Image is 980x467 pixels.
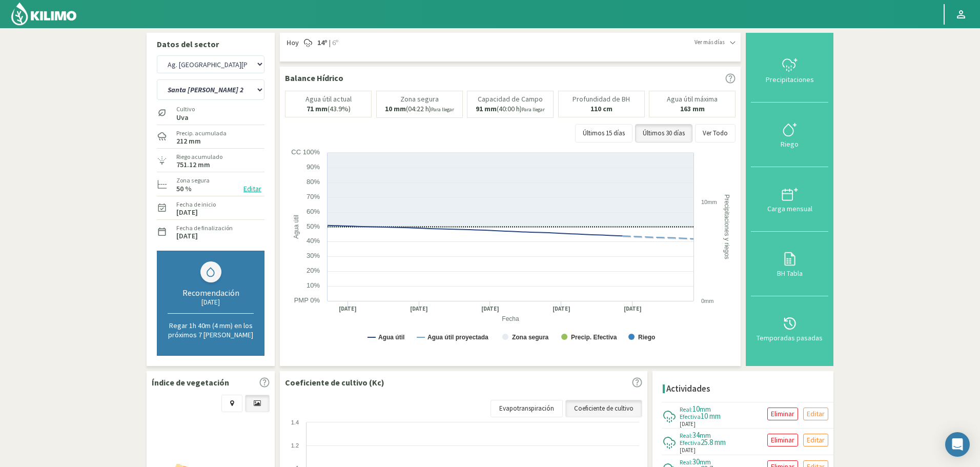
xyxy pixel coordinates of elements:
[329,38,331,48] span: |
[807,408,825,420] p: Editar
[307,252,320,259] text: 30%
[152,376,229,389] p: Índice de vegetación
[771,408,794,420] p: Eliminar
[285,38,299,48] span: Hoy
[168,321,254,339] p: Regar 1h 40m (4 mm) en los próximos 7 [PERSON_NAME]
[680,420,696,429] span: [DATE]
[571,334,617,341] text: Precip. Efectiva
[754,140,825,148] div: Riego
[157,38,264,50] p: Datos del sector
[723,194,730,259] text: Precipitaciones y riegos
[700,457,711,466] span: mm
[176,224,233,233] label: Fecha de finalización
[378,334,404,341] text: Agua útil
[701,411,721,421] span: 10 mm
[176,161,210,168] label: 751.12 mm
[307,281,320,289] text: 10%
[701,298,713,304] text: 0mm
[575,124,632,143] button: Últimos 15 días
[751,296,828,361] button: Temporadas pasadas
[573,95,630,103] p: Profundidad de BH
[285,376,384,389] p: Coeficiente de cultivo (Kc)
[771,434,794,446] p: Eliminar
[168,288,254,298] div: Recomendación
[700,431,711,440] span: mm
[680,432,692,439] span: Real:
[522,106,545,113] small: Para llegar
[635,124,692,143] button: Últimos 30 días
[307,104,328,113] b: 71 mm
[176,152,222,161] label: Riego acumulado
[331,38,338,48] span: 6º
[751,38,828,103] button: Precipitaciones
[176,114,195,121] label: Uva
[307,105,351,113] p: (43.9%)
[307,267,320,274] text: 20%
[291,442,299,449] text: 1.2
[307,208,320,215] text: 60%
[701,437,726,447] span: 25.8 mm
[692,430,700,440] span: 34
[512,334,549,341] text: Zona segura
[590,104,612,113] b: 110 cm
[807,434,825,446] p: Editar
[767,408,798,420] button: Eliminar
[176,129,227,138] label: Precip. acumulada
[666,384,710,394] h4: Actividades
[700,404,711,414] span: mm
[307,222,320,230] text: 50%
[385,105,454,113] p: (04:22 h)
[754,76,825,83] div: Precipitaciones
[695,124,736,143] button: Ver Todo
[803,434,828,446] button: Editar
[431,106,454,113] small: Para llegar
[294,296,320,304] text: PMP 0%
[385,104,406,113] b: 10 mm
[680,413,701,420] span: Efectiva
[176,105,195,114] label: Cultivo
[502,315,519,322] text: Fecha
[307,237,320,245] text: 40%
[624,305,642,313] text: [DATE]
[751,103,828,167] button: Riego
[638,334,655,341] text: Riego
[701,199,717,205] text: 10mm
[305,95,352,103] p: Agua útil actual
[339,305,357,313] text: [DATE]
[168,298,254,307] div: [DATE]
[476,104,497,113] b: 91 mm
[291,419,299,425] text: 1.4
[176,209,198,216] label: [DATE]
[291,148,320,156] text: CC 100%
[176,186,192,192] label: 50 %
[478,95,543,103] p: Capacidad de Campo
[692,404,700,414] span: 10
[317,38,328,47] strong: 14º
[680,439,701,446] span: Efectiva
[10,2,77,26] img: Kilimo
[240,183,264,195] button: Editar
[565,400,642,417] a: Coeficiente de cultivo
[427,334,488,341] text: Agua útil proyectada
[692,457,700,466] span: 30
[751,232,828,296] button: BH Tabla
[176,200,216,209] label: Fecha de inicio
[400,95,439,103] p: Zona segura
[553,305,570,313] text: [DATE]
[680,446,696,455] span: [DATE]
[695,38,725,47] span: Ver más días
[307,178,320,186] text: 80%
[176,176,210,185] label: Zona segura
[803,408,828,420] button: Editar
[410,305,428,313] text: [DATE]
[491,400,563,417] a: Evapotranspiración
[751,167,828,232] button: Carga mensual
[176,138,201,145] label: 212 mm
[754,270,825,277] div: BH Tabla
[767,434,798,446] button: Eliminar
[667,95,718,103] p: Agua útil máxima
[754,334,825,341] div: Temporadas pasadas
[481,305,499,313] text: [DATE]
[307,193,320,200] text: 70%
[176,233,198,239] label: [DATE]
